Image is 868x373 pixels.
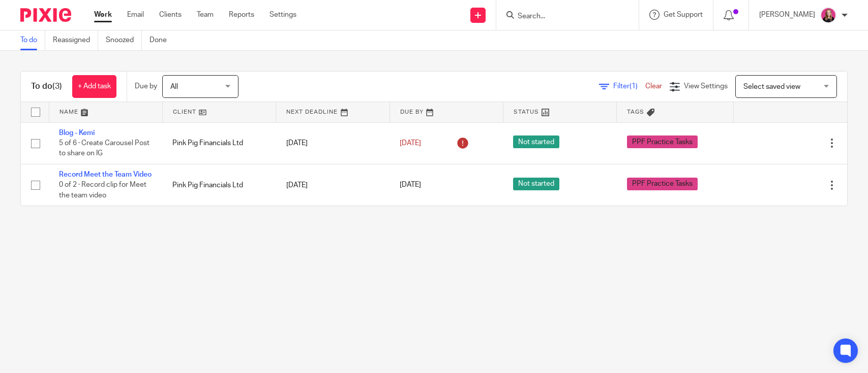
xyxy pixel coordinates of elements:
[162,164,276,206] td: Pink Pig Financials Ltd
[72,75,116,98] a: + Add task
[627,135,698,148] span: PPF Practice Tasks
[52,82,62,90] span: (3)
[627,109,644,115] span: Tags
[400,140,421,147] span: [DATE]
[759,10,815,20] p: [PERSON_NAME]
[630,83,638,90] span: (1)
[276,164,390,206] td: [DATE]
[127,10,144,20] a: Email
[59,171,152,178] a: Record Meet the Team Video
[197,10,214,20] a: Team
[627,178,698,190] span: PPF Practice Tasks
[613,83,645,90] span: Filter
[684,83,728,90] span: View Settings
[59,182,146,199] span: 0 of 2 · Record clip for Meet the team video
[743,83,800,90] span: Select saved view
[664,11,703,18] span: Get Support
[170,83,178,90] span: All
[645,83,662,90] a: Clear
[53,30,98,50] a: Reassigned
[229,10,254,20] a: Reports
[159,10,182,20] a: Clients
[106,30,142,50] a: Snoozed
[149,30,174,50] a: Done
[135,81,157,91] p: Due by
[162,122,276,164] td: Pink Pig Financials Ltd
[94,10,112,20] a: Work
[59,140,149,157] span: 5 of 6 · Create Carousel Post to share on IG
[513,135,559,148] span: Not started
[513,178,559,190] span: Not started
[400,182,421,189] span: [DATE]
[59,129,95,137] a: Blog - Kemi
[820,7,836,23] img: Team%20headshots.png
[517,12,608,21] input: Search
[20,30,45,50] a: To do
[20,8,71,22] img: Pixie
[276,122,390,164] td: [DATE]
[270,10,296,20] a: Settings
[31,81,62,92] h1: To do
